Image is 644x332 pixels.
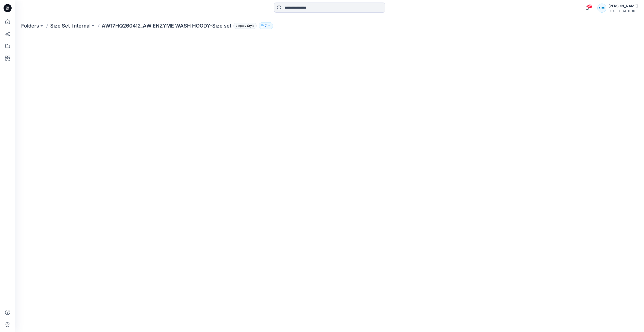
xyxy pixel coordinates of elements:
[15,35,644,332] iframe: edit-style
[597,4,606,13] div: SM
[231,22,257,29] button: Legacy Style
[50,22,91,29] a: Size Set-Internal
[259,22,273,29] button: 7
[608,3,638,9] div: [PERSON_NAME]
[587,4,593,8] span: 42
[102,22,231,29] p: AW17HQ260412_AW ENZYME WASH HOODY-Size set
[21,22,39,29] a: Folders
[265,23,267,29] p: 7
[233,23,257,29] span: Legacy Style
[608,9,638,13] div: CLASSIC_ATHLUX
